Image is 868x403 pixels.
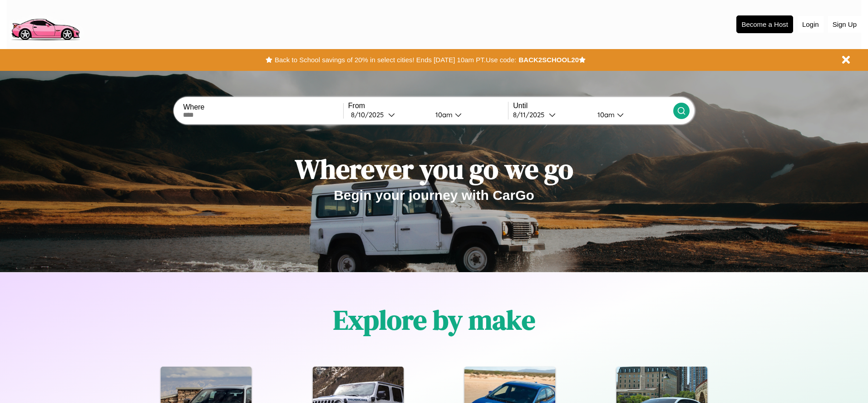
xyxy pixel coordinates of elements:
div: 8 / 11 / 2025 [513,110,549,119]
img: logo [7,5,84,43]
div: 8 / 10 / 2025 [351,110,388,119]
div: 10am [593,110,617,119]
button: 10am [590,110,673,119]
label: Where [183,103,343,111]
button: Login [798,16,824,33]
div: 10am [431,110,455,119]
b: BACK2SCHOOL20 [518,56,579,64]
button: 10am [428,110,508,119]
h1: Explore by make [333,301,535,338]
button: Back to School savings of 20% in select cities! Ends [DATE] 10am PT.Use code: [272,54,518,66]
label: Until [513,102,673,110]
button: Sign Up [828,16,861,33]
label: From [348,102,508,110]
button: Become a Host [736,15,793,33]
button: 8/10/2025 [348,110,428,119]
